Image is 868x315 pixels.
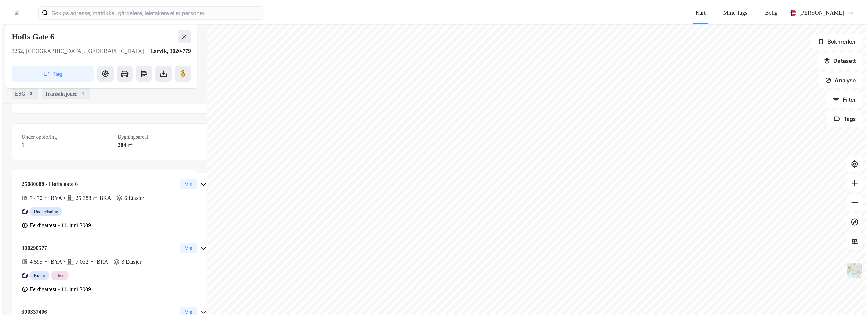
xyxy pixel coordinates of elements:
[124,193,144,203] div: 6 Etasjer
[12,88,38,99] div: ESG
[76,193,111,203] div: 25 388 ㎡ BRA
[12,30,56,43] div: Hoffs Gate 6
[76,257,108,267] div: 7 032 ㎡ BRA
[817,53,863,69] button: Datasett
[64,195,66,201] div: •
[846,262,863,279] img: Z
[42,88,90,99] div: Transaksjoner
[696,8,706,18] div: Kart
[15,11,19,15] img: logo.a4113a55bc3d86da70a041830d287a7e.svg
[27,90,35,98] div: 2
[48,5,264,21] input: Søk på adresse, matrikkel, gårdeiere, leietakere eller personer
[64,259,66,265] div: •
[180,179,197,189] button: Vis
[819,72,863,88] button: Analyse
[843,291,868,315] div: Kontrollprogram for chat
[30,257,62,267] div: 4 595 ㎡ BYA
[12,66,94,82] button: Tag
[180,243,197,253] button: Vis
[12,46,144,56] div: 3262, [GEOGRAPHIC_DATA], [GEOGRAPHIC_DATA]
[799,8,844,18] div: [PERSON_NAME]
[22,140,111,150] div: 1
[22,133,111,140] span: Under oppføring
[30,220,91,230] div: Ferdigattest - 11. juni 2009
[843,291,868,315] iframe: Chat Widget
[79,90,87,98] div: 1
[827,111,863,127] button: Tags
[723,8,747,18] div: Mine Tags
[811,34,863,50] button: Bokmerker
[765,8,778,18] div: Bolig
[30,193,62,203] div: 7 470 ㎡ BYA
[118,140,207,150] div: 284 ㎡
[22,243,177,253] div: 300290577
[121,257,141,267] div: 3 Etasjer
[118,133,207,140] span: Bygningsareal
[30,285,91,294] div: Ferdigattest - 11. juni 2009
[150,46,191,56] div: Larvik, 3020/779
[22,179,177,189] div: 25080688 - Hoffs gate 6
[826,91,863,108] button: Filter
